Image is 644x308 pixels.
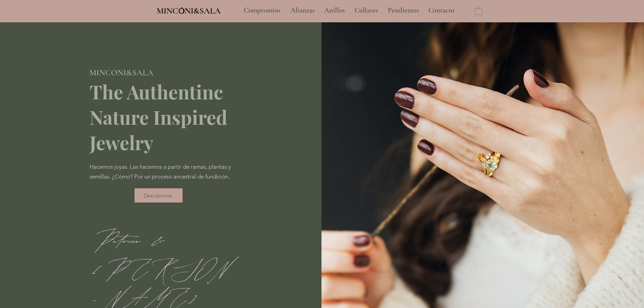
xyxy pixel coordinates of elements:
[423,2,460,19] a: Contacto
[144,192,172,199] span: Descúbrenos
[287,2,318,19] p: Alianzas
[89,66,153,77] a: MINCONI&SALA
[179,7,185,14] img: Minconi Sala
[350,2,383,19] a: Collares
[90,163,231,180] span: Hacemos joyas. Las hacemos a partir de ramas, plantas y semillas. ¿Cómo? Por un proceso ancestral...
[157,6,221,16] span: MINCONI&SALA
[240,2,284,19] p: Compromiso
[225,2,473,19] nav: Sitio
[285,2,319,19] a: Alianzas
[425,2,458,19] p: Contacto
[89,68,153,78] span: MINCONI&SALA
[384,2,422,19] p: Pendientes
[321,2,348,19] p: Anillos
[135,188,183,203] a: Descúbrenos
[319,2,350,19] a: Anillos
[157,4,221,16] a: MINCONI&SALA
[383,2,423,19] a: Pendientes
[90,79,227,155] span: The Authentinc Nature Inspired Jewelry
[239,2,285,19] a: Compromiso
[351,2,381,19] p: Collares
